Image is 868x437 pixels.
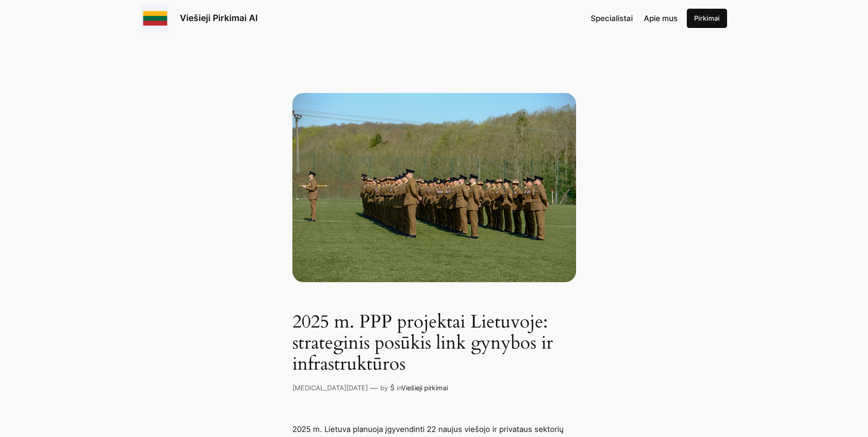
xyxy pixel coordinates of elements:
[644,14,678,23] span: Apie mus
[401,384,448,392] a: Viešieji pirkimai
[591,14,633,23] span: Specialistai
[292,311,576,375] h1: 2025 m. PPP projektai Lietuvoje: strateginis posūkis link gynybos ir infrastruktūros
[292,93,576,282] : defense-lithuania
[591,12,633,24] a: Specialistai
[370,382,378,394] p: —
[644,12,678,24] a: Apie mus
[180,12,258,23] a: Viešieji Pirkimai AI
[141,5,169,32] img: Viešieji pirkimai logo
[687,9,727,28] a: Pirkimai
[390,384,394,392] a: Š
[397,384,401,392] span: in
[292,384,368,392] a: [MEDICAL_DATA][DATE]
[380,383,388,393] p: by
[591,12,678,24] nav: Navigation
